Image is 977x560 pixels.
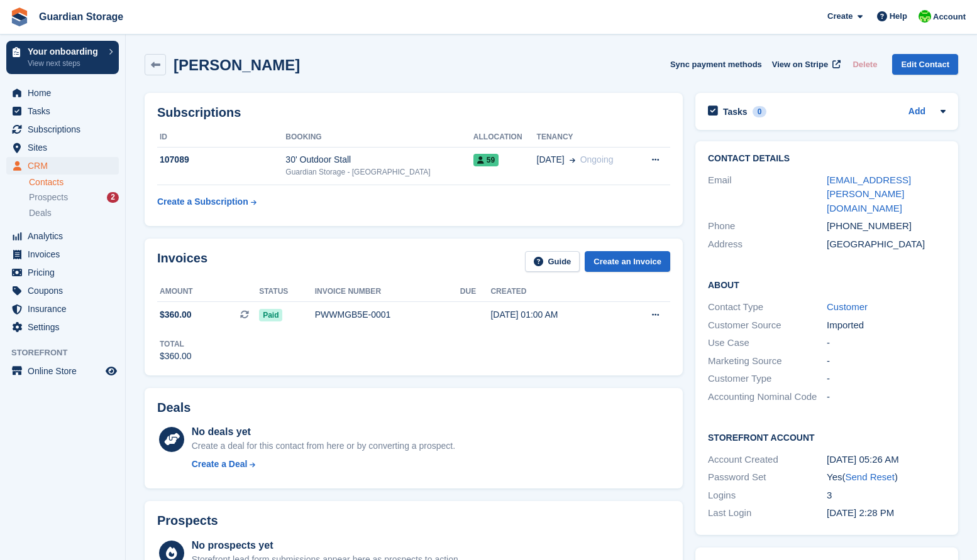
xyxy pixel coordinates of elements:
a: Deals [29,207,119,220]
div: Customer Type [708,372,827,386]
a: Customer [827,301,868,312]
div: - [827,390,946,404]
a: menu [6,282,119,299]
button: Delete [847,54,882,75]
a: [EMAIL_ADDRESS][PERSON_NAME][DOMAIN_NAME] [827,175,911,213]
span: Storefront [11,347,125,359]
p: Your onboarding [28,47,102,56]
span: Deals [29,207,52,219]
img: Andrew Kinakin [919,10,931,23]
a: Create a Subscription [157,190,257,213]
span: Account [933,11,966,23]
span: ( ) [842,471,897,482]
div: Account Created [708,453,827,467]
div: 30' Outdoor Stall [285,153,473,166]
span: Create [827,10,853,23]
span: Help [890,10,907,23]
div: - [827,336,946,350]
a: menu [6,264,119,281]
div: 107089 [157,153,285,166]
a: Add [908,105,925,119]
h2: Subscriptions [157,105,670,120]
a: menu [6,245,119,263]
a: menu [6,227,119,245]
a: Contacts [29,176,119,188]
a: menu [6,157,119,175]
div: Password Set [708,470,827,485]
span: CRM [28,157,103,175]
h2: Tasks [723,106,748,117]
div: Last Login [708,506,827,520]
span: Home [28,84,103,102]
div: - [827,372,946,386]
div: Create a Deal [192,458,248,471]
div: Total [160,338,192,350]
span: Prospects [29,191,68,203]
div: Phone [708,219,827,234]
span: Invoices [28,245,103,263]
p: View next steps [28,58,102,69]
a: Your onboarding View next steps [6,41,119,74]
div: Contact Type [708,300,827,315]
span: Settings [28,318,103,336]
div: [GEOGRAPHIC_DATA] [827,237,946,252]
div: [DATE] 05:26 AM [827,453,946,467]
h2: Contact Details [708,154,946,164]
div: - [827,354,946,369]
div: 2 [107,192,119,203]
span: Subscriptions [28,121,103,138]
span: Paid [259,309,282,321]
th: Tenancy [537,127,636,148]
h2: Deals [157,401,190,415]
time: 2025-09-08 19:28:36 UTC [827,507,894,518]
span: Analytics [28,227,103,245]
a: Send Reset [845,471,894,482]
a: menu [6,318,119,336]
th: Amount [157,282,259,302]
span: Insurance [28,300,103,318]
div: Use Case [708,336,827,350]
h2: Storefront Account [708,431,946,443]
span: Sites [28,139,103,156]
th: Booking [285,127,473,148]
a: Create an Invoice [585,251,670,272]
div: Create a deal for this contact from here or by converting a prospect. [192,439,455,453]
div: PWWMGB5E-0001 [315,308,460,321]
span: View on Stripe [772,58,828,71]
span: $360.00 [160,308,192,321]
a: menu [6,121,119,138]
div: Imported [827,318,946,333]
h2: [PERSON_NAME] [174,57,300,73]
th: Created [490,282,619,302]
a: menu [6,139,119,156]
h2: Invoices [157,251,207,272]
span: Pricing [28,264,103,281]
h2: Prospects [157,514,218,528]
span: 59 [473,154,499,166]
a: Edit Contact [892,54,958,75]
div: 0 [753,106,767,117]
div: [PHONE_NUMBER] [827,219,946,234]
th: ID [157,127,285,148]
th: Status [259,282,315,302]
a: Guide [525,251,580,272]
a: Guardian Storage [34,6,128,27]
span: Coupons [28,282,103,299]
th: Invoice number [315,282,460,302]
div: Guardian Storage - [GEOGRAPHIC_DATA] [285,166,473,178]
h2: About [708,278,946,291]
div: Marketing Source [708,354,827,369]
span: Online Store [28,362,103,380]
div: Customer Source [708,318,827,333]
span: Ongoing [580,154,614,164]
span: [DATE] [537,153,565,166]
a: View on Stripe [767,54,843,75]
span: Tasks [28,102,103,120]
button: Sync payment methods [670,54,762,75]
div: [DATE] 01:00 AM [490,308,619,321]
a: menu [6,362,119,380]
a: Preview store [104,363,119,379]
a: Create a Deal [192,458,455,471]
div: Yes [827,470,946,485]
a: menu [6,84,119,102]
